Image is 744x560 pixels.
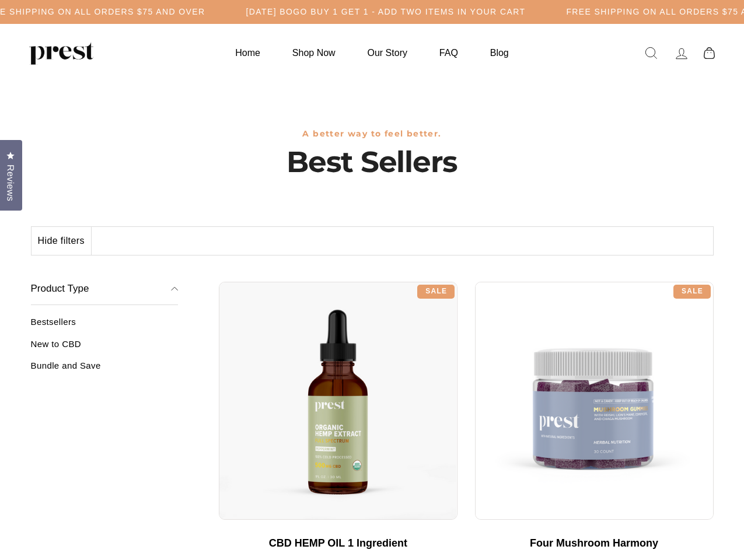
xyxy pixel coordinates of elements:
[278,41,350,64] a: Shop Now
[246,7,526,17] h5: [DATE] BOGO BUY 1 GET 1 - ADD TWO ITEMS IN YOUR CART
[476,41,523,64] a: Blog
[31,339,179,358] a: New to CBD
[3,164,18,201] span: Reviews
[425,41,473,64] a: FAQ
[31,360,179,380] a: Bundle and Save
[230,537,446,550] div: CBD HEMP OIL 1 Ingredient
[221,41,275,64] a: Home
[31,317,179,336] a: Bestsellers
[31,129,714,139] h3: A better way to feel better.
[487,537,702,550] div: Four Mushroom Harmony
[353,41,422,64] a: Our Story
[31,273,179,306] button: Product Type
[417,285,455,299] div: Sale
[221,41,523,64] ul: Primary
[32,227,92,255] button: Hide filters
[29,41,93,65] img: PREST ORGANICS
[31,145,714,180] h1: Best Sellers
[673,285,711,299] div: Sale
